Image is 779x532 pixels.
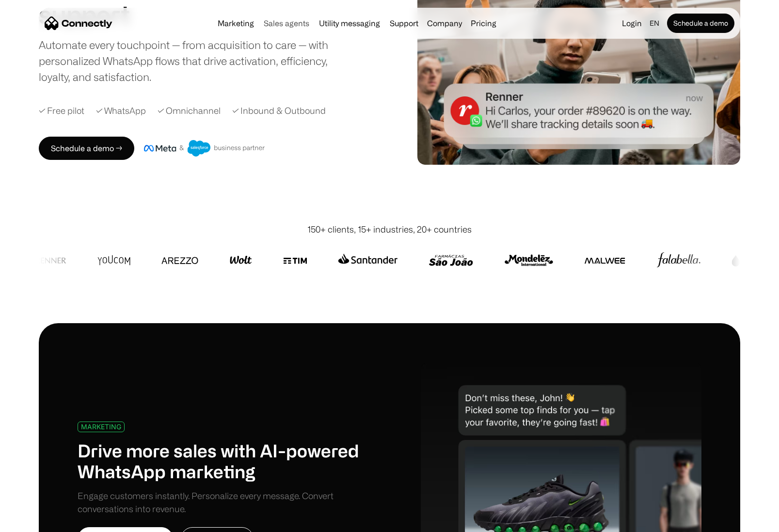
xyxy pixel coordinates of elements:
[667,14,734,33] a: Schedule a demo
[19,515,58,529] ul: Language list
[39,104,84,117] div: ✓ Free pilot
[315,19,384,27] a: Utility messaging
[39,37,344,85] div: Automate every touchpoint — from acquisition to care — with personalized WhatsApp flows that driv...
[10,514,58,529] aside: Language selected: English
[78,440,390,482] h1: Drive more sales with AI-powered WhatsApp marketing
[427,16,462,30] div: Company
[81,423,121,430] div: MARKETING
[39,137,134,160] a: Schedule a demo →
[424,16,465,30] div: Company
[232,104,326,117] div: ✓ Inbound & Outbound
[307,223,472,236] div: 150+ clients, 15+ industries, 20+ countries
[618,16,646,30] a: Login
[386,19,422,27] a: Support
[214,19,258,27] a: Marketing
[45,16,112,31] a: home
[96,104,146,117] div: ✓ WhatsApp
[650,16,659,30] div: en
[78,489,390,516] div: Engage customers instantly. Personalize every message. Convert conversations into revenue.
[158,104,221,117] div: ✓ Omnichannel
[260,19,313,27] a: Sales agents
[144,140,265,156] img: Meta and Salesforce business partner badge.
[646,16,665,30] div: en
[467,19,500,27] a: Pricing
